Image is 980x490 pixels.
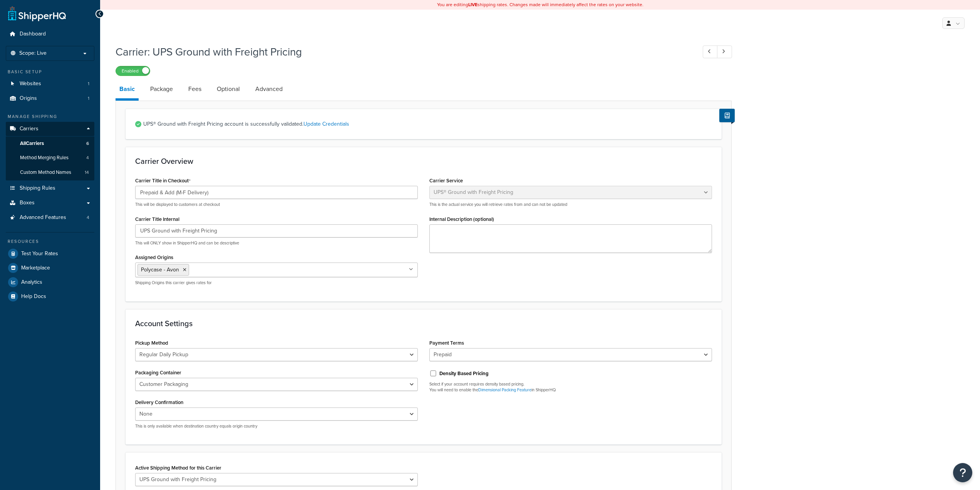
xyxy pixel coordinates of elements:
button: Open Resource Center [953,463,972,482]
span: Websites [20,81,41,87]
p: This will be displayed to customers at checkout [135,202,418,207]
p: This is only available when destination country equals origin country [135,423,418,429]
p: This is the actual service you will retrieve rates from and can not be updated [429,202,712,207]
label: Enabled [116,66,150,76]
span: Carriers [20,126,39,132]
a: Shipping Rules [6,181,94,195]
a: Update Credentials [303,120,349,128]
span: 14 [85,169,89,176]
span: Advanced Features [20,214,66,221]
li: Custom Method Names [6,165,94,180]
span: Polycase - Avon [141,266,179,274]
div: Resources [6,238,94,245]
label: Carrier Service [429,178,463,184]
a: Marketplace [6,261,94,275]
span: All Carriers [20,140,44,147]
li: Origins [6,91,94,106]
span: UPS® Ground with Freight Pricing account is successfully validated. [143,119,712,130]
a: Origins1 [6,91,94,106]
div: Manage Shipping [6,113,94,120]
a: Analytics [6,275,94,289]
span: Origins [20,95,37,102]
b: LIVE [468,1,477,8]
a: Advanced Features4 [6,210,94,225]
li: Carriers [6,122,94,180]
p: Shipping Origins this carrier gives rates for [135,280,418,286]
label: Active Shipping Method for this Carrier [135,465,221,471]
label: Delivery Confirmation [135,399,183,405]
span: 1 [88,81,89,87]
a: Optional [213,80,244,98]
a: Fees [184,80,205,98]
a: AllCarriers6 [6,136,94,151]
label: Assigned Origins [135,254,173,260]
span: 1 [88,95,89,102]
a: Method Merging Rules4 [6,151,94,165]
div: Basic Setup [6,69,94,75]
a: Test Your Rates [6,247,94,261]
a: Dashboard [6,27,94,41]
h3: Carrier Overview [135,157,712,165]
span: Shipping Rules [20,185,55,192]
label: Carrier Title in Checkout [135,178,191,184]
span: 6 [86,140,89,147]
label: Carrier Title Internal [135,216,179,222]
li: Method Merging Rules [6,151,94,165]
span: Custom Method Names [20,169,71,176]
a: Websites1 [6,77,94,91]
p: This will ONLY show in ShipperHQ and can be descriptive [135,240,418,246]
label: Density Based Pricing [439,370,489,377]
span: 4 [86,155,89,161]
span: Boxes [20,200,35,206]
li: Websites [6,77,94,91]
a: Previous Record [703,45,718,58]
a: Dimensional Packing Feature [478,387,531,393]
a: Package [146,80,177,98]
span: Marketplace [21,265,50,271]
li: Advanced Features [6,210,94,225]
span: Help Docs [21,293,46,300]
a: Basic [116,80,139,101]
a: Boxes [6,196,94,210]
label: Payment Terms [429,340,464,346]
a: Help Docs [6,290,94,303]
span: Dashboard [20,31,46,37]
span: Method Merging Rules [20,155,69,161]
span: Scope: Live [19,50,47,57]
label: Internal Description (optional) [429,216,494,222]
span: Analytics [21,279,42,286]
p: Select if your account requires density based pricing. You will need to enable the in ShipperHQ [429,381,712,393]
a: Advanced [251,80,286,98]
a: Carriers [6,122,94,136]
label: Pickup Method [135,340,168,346]
h3: Account Settings [135,319,712,328]
h1: Carrier: UPS Ground with Freight Pricing [116,44,689,59]
span: 4 [87,214,89,221]
span: Test Your Rates [21,251,58,257]
a: Next Record [717,45,732,58]
a: Custom Method Names14 [6,165,94,180]
button: Show Help Docs [719,109,735,122]
label: Packaging Container [135,370,181,375]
